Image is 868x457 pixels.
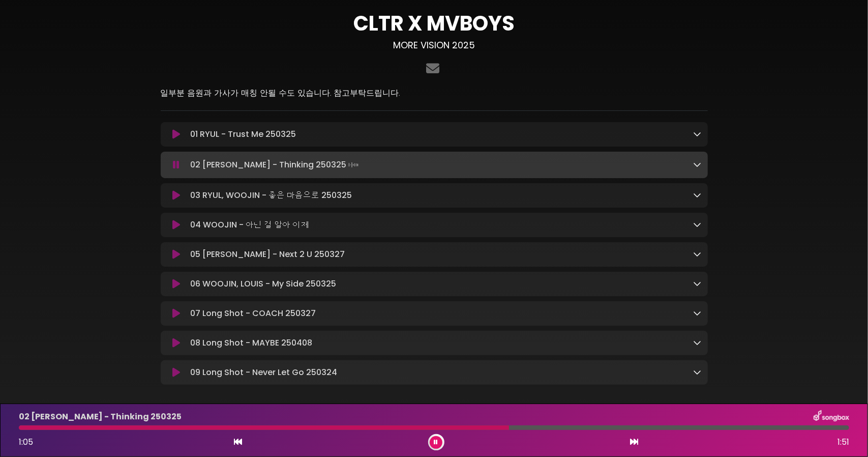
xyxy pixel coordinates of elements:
[814,410,849,423] img: songbox-logo-white.png
[190,189,352,202] p: 03 RYUL, WOOJIN - 좋은 마음으로 250325
[190,158,361,172] p: 02 [PERSON_NAME] - Thinking 250325
[190,219,309,231] p: 04 WOOJIN - 아닌 걸 알아 이제
[190,337,312,349] p: 08 Long Shot - MAYBE 250408
[190,278,336,290] p: 06 WOOJIN, LOUIS - My Side 250325
[161,11,708,36] h1: CLTR X MVBOYS
[190,128,296,140] p: 01 RYUL - Trust Me 250325
[161,87,708,99] p: 일부분 음원과 가사가 매칭 안될 수도 있습니다. 참고부탁드립니다.
[190,248,345,261] p: 05 [PERSON_NAME] - Next 2 U 250327
[161,40,708,51] h3: MORE VISION 2025
[190,307,316,320] p: 07 Long Shot - COACH 250327
[19,411,182,423] p: 02 [PERSON_NAME] - Thinking 250325
[190,366,337,379] p: 09 Long Shot - Never Let Go 250324
[346,158,361,172] img: waveform4.gif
